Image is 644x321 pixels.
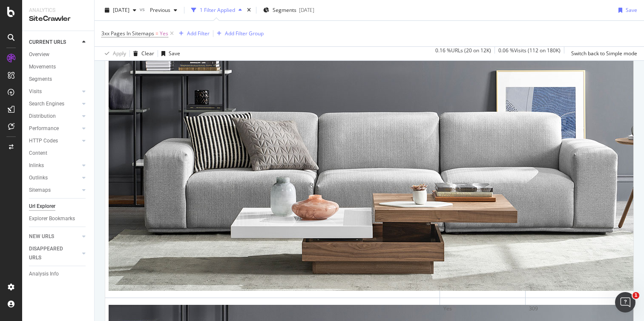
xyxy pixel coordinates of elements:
[29,38,80,47] a: CURRENT URLS
[188,3,245,17] button: 1 Filter Applied
[29,202,55,211] div: Url Explorer
[113,6,129,14] span: 2025 Sep. 28th
[29,62,88,71] a: Movements
[29,124,59,133] div: Performance
[29,50,49,59] div: Overview
[200,6,235,14] div: 1 Filter Applied
[29,244,72,262] div: DISAPPEARED URLS
[175,28,210,39] button: Add Filter
[29,99,64,108] div: Search Engines
[155,30,158,37] span: =
[29,270,88,278] a: Analysis Info
[273,6,296,14] span: Segments
[213,28,264,39] button: Add Filter Group
[113,50,126,57] div: Apply
[260,3,318,17] button: Segments[DATE]
[632,292,639,299] span: 1
[29,87,80,96] a: Visits
[130,47,154,60] button: Clear
[158,47,180,60] button: Save
[29,136,58,145] div: HTTP Codes
[140,6,147,13] span: vs
[29,186,80,195] a: Sitemaps
[29,244,80,262] a: DISAPPEARED URLS
[29,75,52,84] div: Segments
[29,7,87,14] div: Analytics
[29,202,88,211] a: Url Explorer
[147,3,181,17] button: Previous
[29,136,80,145] a: HTTP Codes
[29,99,80,108] a: Search Engines
[225,30,264,37] div: Add Filter Group
[29,112,80,121] a: Distribution
[443,305,522,312] div: Yes
[29,161,80,170] a: Inlinks
[568,47,637,60] button: Switch back to Simple mode
[29,173,48,182] div: Outlinks
[29,173,80,182] a: Outlinks
[147,6,170,14] span: Previous
[101,30,154,37] span: 3xx Pages In Sitemaps
[29,50,88,59] a: Overview
[435,47,491,60] div: 0.16 % URLs ( 20 on 12K )
[615,3,637,17] button: Save
[101,47,126,60] button: Apply
[29,124,80,133] a: Performance
[29,270,59,278] div: Analysis Info
[29,149,47,158] div: Content
[101,3,140,17] button: [DATE]
[141,50,154,57] div: Clear
[29,149,88,158] a: Content
[29,112,56,121] div: Distribution
[29,161,44,170] div: Inlinks
[160,28,168,40] span: Yes
[29,186,51,195] div: Sitemaps
[498,47,561,60] div: 0.06 % Visits ( 112 on 180K )
[615,292,635,312] iframe: Intercom live chat
[29,75,88,84] a: Segments
[29,87,42,96] div: Visits
[529,305,630,312] div: 309
[29,214,88,223] a: Explorer Bookmarks
[626,6,637,14] div: Save
[29,214,75,223] div: Explorer Bookmarks
[29,14,87,24] div: SiteCrawler
[29,232,80,241] a: NEW URLS
[245,6,253,14] div: times
[29,38,66,47] div: CURRENT URLS
[299,6,314,14] div: [DATE]
[29,62,56,71] div: Movements
[571,50,637,57] div: Switch back to Simple mode
[169,50,180,57] div: Save
[29,232,54,241] div: NEW URLS
[187,30,210,37] div: Add Filter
